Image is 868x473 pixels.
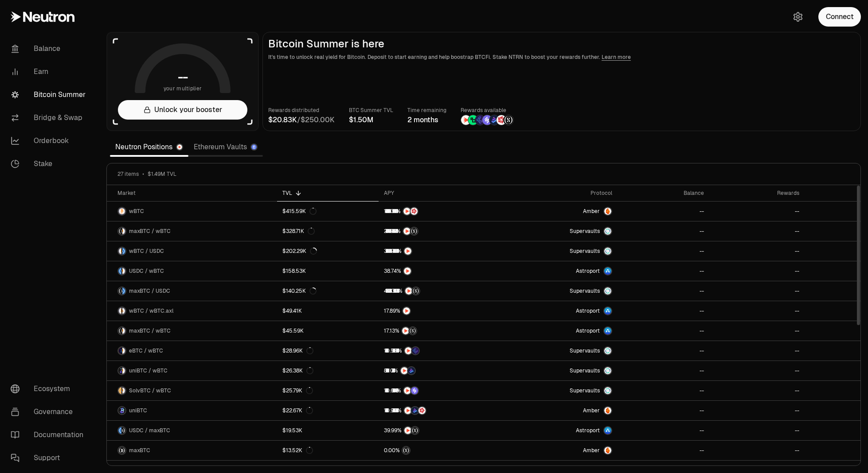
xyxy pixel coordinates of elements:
[498,301,618,321] a: Astroport
[404,248,411,255] img: NTRN
[570,367,600,374] span: Supervaults
[107,401,277,420] a: uniBTC LogouniBTC
[411,228,418,235] img: Structured Points
[489,115,499,125] img: Bedrock Diamonds
[282,287,317,295] div: $140.25K
[618,361,709,380] a: --
[129,407,147,414] span: uniBTC
[404,407,411,414] img: NTRN
[576,427,600,434] span: Astroport
[107,301,277,321] a: wBTC LogowBTC.axl LogowBTC / wBTC.axl
[122,248,125,255] img: USDC Logo
[384,406,493,415] button: NTRNBedrock DiamondsMars Fragments
[618,241,709,261] a: --
[411,387,418,394] img: Solv Points
[405,347,412,354] img: NTRN
[379,202,498,221] a: NTRNMars Fragments
[282,347,313,354] div: $28.96K
[709,202,805,221] a: --
[407,115,446,125] div: 2 months
[570,228,600,235] span: Supervaults
[177,144,182,150] img: Neutron Logo
[117,190,272,197] div: Market
[418,407,426,414] img: Mars Fragments
[618,421,709,440] a: --
[709,441,805,460] a: --
[110,138,188,156] a: Neutron Positions
[498,401,618,420] a: AmberAmber
[129,367,168,374] span: uniBTC / wBTC
[148,171,176,178] span: $1.49M TVL
[118,427,121,434] img: USDC Logo
[412,347,419,354] img: EtherFi Points
[277,202,379,221] a: $415.59K
[118,327,121,334] img: maxBTC Logo
[498,202,618,221] a: AmberAmber
[384,207,493,216] button: NTRNMars Fragments
[282,427,302,434] div: $19.53K
[411,427,418,434] img: Structured Points
[129,427,170,434] span: USDC / maxBTC
[122,228,125,235] img: wBTC Logo
[602,54,631,61] a: Learn more
[379,361,498,380] a: NTRNBedrock Diamonds
[122,347,125,354] img: wBTC Logo
[498,361,618,380] a: SupervaultsSupervaults
[277,421,379,440] a: $19.53K
[384,287,493,295] button: NTRNStructured Points
[107,361,277,380] a: uniBTC LogowBTC LogouniBTC / wBTC
[107,441,277,460] a: maxBTC LogomaxBTC
[404,427,411,434] img: NTRN
[570,287,600,295] span: Supervaults
[604,447,611,454] img: Amber
[4,446,96,469] a: Support
[411,407,418,414] img: Bedrock Diamonds
[379,261,498,281] a: NTRN
[407,106,446,115] p: Time remaining
[618,401,709,420] a: --
[282,367,313,374] div: $26.38K
[277,381,379,400] a: $25.79K
[709,421,805,440] a: --
[623,190,704,197] div: Balance
[709,381,805,400] a: --
[268,106,335,115] p: Rewards distributed
[403,208,411,215] img: NTRN
[117,171,139,178] span: 27 items
[404,268,411,275] img: NTRN
[107,321,277,341] a: maxBTC LogowBTC LogomaxBTC / wBTC
[122,327,125,334] img: wBTC Logo
[709,361,805,380] a: --
[277,321,379,341] a: $45.59K
[107,202,277,221] a: wBTC LogowBTC
[576,268,600,275] span: Astroport
[379,221,498,241] a: NTRNStructured Points
[129,228,171,235] span: maxBTC / wBTC
[277,341,379,361] a: $28.96K
[618,301,709,321] a: --
[4,60,96,83] a: Earn
[129,447,150,454] span: maxBTC
[461,106,514,115] p: Rewards available
[282,327,304,334] div: $45.59K
[408,367,415,374] img: Bedrock Diamonds
[282,208,317,215] div: $415.59K
[277,261,379,281] a: $158.53K
[504,115,513,125] img: Structured Points
[379,301,498,321] a: NTRN
[282,248,317,255] div: $202.29K
[709,341,805,361] a: --
[604,347,611,354] img: Supervaults
[122,268,125,275] img: wBTC Logo
[251,144,257,150] img: Ethereum Logo
[118,407,125,414] img: uniBTC Logo
[498,221,618,241] a: SupervaultsSupervaults
[4,37,96,60] a: Balance
[277,241,379,261] a: $202.29K
[604,367,611,374] img: Supervaults
[498,321,618,341] a: Astroport
[379,421,498,440] a: NTRNStructured Points
[570,387,600,394] span: Supervaults
[384,306,493,315] button: NTRN
[379,281,498,301] a: NTRNStructured Points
